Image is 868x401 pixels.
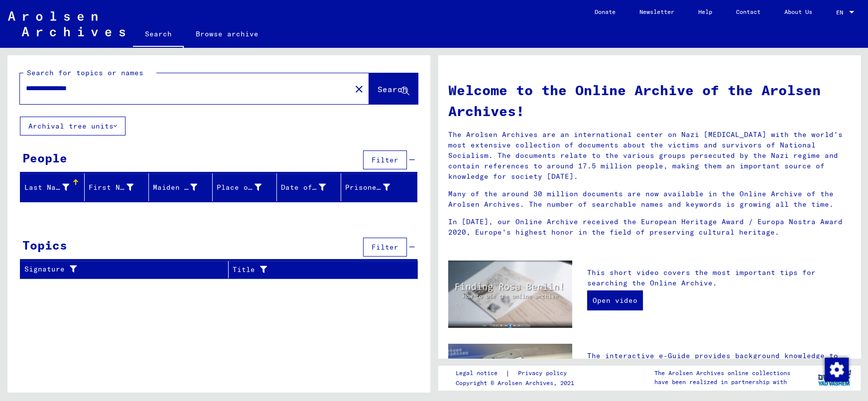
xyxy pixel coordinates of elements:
mat-header-cell: Last Name [20,173,85,201]
a: Search [133,22,184,48]
span: EN [836,9,847,16]
div: Last Name [24,179,84,195]
p: have been realized in partnership with [654,378,790,387]
mat-header-cell: Prisoner # [341,173,417,201]
span: Filter [372,155,398,164]
mat-header-cell: First Name [85,173,149,201]
button: Archival tree units [20,117,125,135]
p: The interactive e-Guide provides background knowledge to help you understand the documents. It in... [587,351,851,393]
p: The Arolsen Archives are an international center on Nazi [MEDICAL_DATA] with the world’s most ext... [448,130,851,182]
div: Maiden Name [153,179,213,195]
div: Last Name [24,182,69,193]
div: Prisoner # [345,179,405,195]
div: Place of Birth [217,179,276,195]
div: Place of Birth [217,182,261,193]
mat-header-cell: Place of Birth [213,173,277,201]
a: Browse archive [184,22,270,46]
div: | [456,368,579,379]
div: Maiden Name [153,182,198,193]
mat-label: Search for topics or names [27,68,143,77]
img: Change consent [825,358,849,382]
span: Filter [372,243,398,252]
div: Signature [24,264,216,274]
p: In [DATE], our Online Archive received the European Heritage Award / Europa Nostra Award 2020, Eu... [448,217,851,238]
span: Search [377,84,407,94]
div: Title [233,262,405,277]
a: Open video [587,290,643,310]
p: Many of the around 30 million documents are now available in the Online Archive of the Arolsen Ar... [448,189,851,210]
div: Topics [22,236,67,254]
button: Filter [363,150,407,169]
img: video.jpg [448,261,572,328]
a: Legal notice [456,368,505,379]
h1: Welcome to the Online Archive of the Arolsen Archives! [448,80,851,122]
mat-header-cell: Date of Birth [277,173,341,201]
div: Signature [24,262,228,277]
p: This short video covers the most important tips for searching the Online Archive. [587,267,851,288]
button: Clear [349,79,369,99]
div: Title [233,265,393,275]
p: The Arolsen Archives online collections [654,369,790,378]
div: Date of Birth [281,182,326,193]
div: Prisoner # [345,182,390,193]
button: Search [369,73,418,104]
div: First Name [89,179,148,195]
button: Filter [363,238,407,257]
div: First Name [89,182,133,193]
div: Date of Birth [281,179,341,195]
a: Privacy policy [510,368,579,379]
p: Copyright © Arolsen Archives, 2021 [456,379,579,388]
img: Arolsen_neg.svg [8,11,125,36]
mat-icon: close [353,83,365,95]
img: yv_logo.png [816,365,853,390]
mat-header-cell: Maiden Name [149,173,213,201]
div: People [22,149,67,167]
